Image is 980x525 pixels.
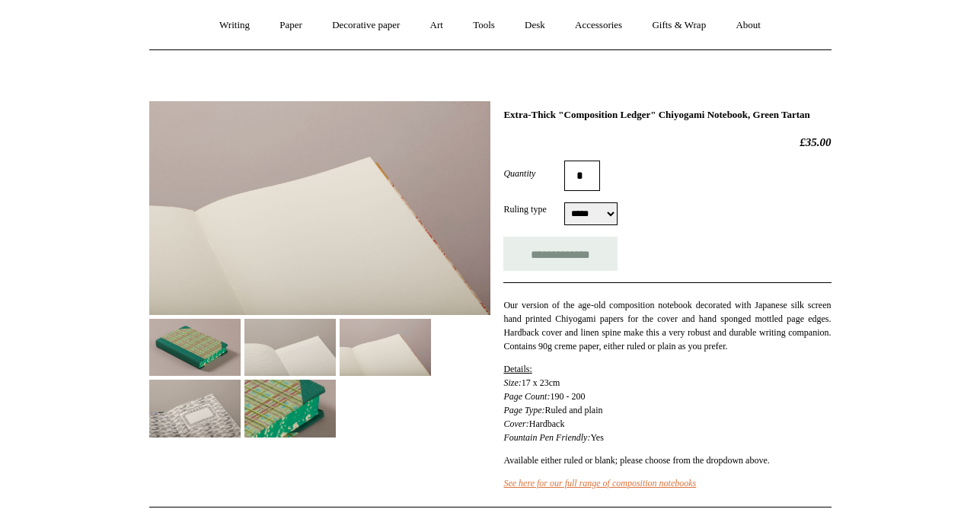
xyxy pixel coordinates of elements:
a: Decorative paper [318,5,413,46]
span: 17 x 23cm [522,377,560,388]
img: Extra-Thick "Composition Ledger" Chiyogami Notebook, Green Tartan [340,319,431,376]
span: 190 - 200 [550,391,585,402]
a: Writing [206,5,263,46]
span: Our version of the age-old composition notebook decorated with Japanese silk screen hand printed ... [503,300,831,352]
label: Ruling type [503,202,564,216]
h1: Extra-Thick "Composition Ledger" Chiyogami Notebook, Green Tartan [503,109,831,121]
a: Accessories [561,5,636,46]
span: Ruled and plain [545,405,603,415]
img: Extra-Thick "Composition Ledger" Chiyogami Notebook, Green Tartan [149,380,241,437]
em: Fountain Pen Friendly: [503,432,590,443]
label: Quantity [503,167,564,180]
img: Extra-Thick "Composition Ledger" Chiyogami Notebook, Green Tartan [244,380,336,437]
em: Page Type: [503,405,544,415]
a: Tools [459,5,509,46]
span: Hardback [529,418,565,429]
a: About [722,5,774,46]
em: Size: [503,377,521,388]
a: See here for our full range of composition notebooks [503,478,696,488]
em: Cover: [503,418,528,429]
img: Extra-Thick "Composition Ledger" Chiyogami Notebook, Green Tartan [149,319,241,376]
em: Page Count: [503,391,550,402]
img: Extra-Thick "Composition Ledger" Chiyogami Notebook, Green Tartan [244,319,336,376]
h2: £35.00 [503,135,831,149]
a: Art [417,5,457,46]
span: Yes [590,432,603,443]
span: Details: [503,364,531,374]
p: Available either ruled or blank; please choose from the dropdown above. [503,453,831,467]
img: Extra-Thick "Composition Ledger" Chiyogami Notebook, Green Tartan [149,101,490,315]
a: Gifts & Wrap [638,5,720,46]
a: Desk [511,5,559,46]
a: Paper [266,5,316,46]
